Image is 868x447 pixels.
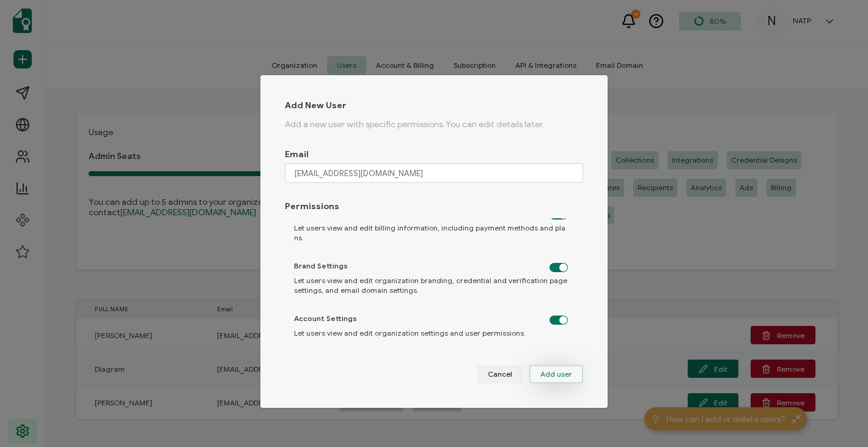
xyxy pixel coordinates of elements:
button: Cancel [477,365,523,383]
input: janedoe@gmail.com [285,163,583,183]
span: Let users view and edit organization branding, credential and verification page settings, and ema... [294,276,568,295]
span: Brand Settings [294,261,348,271]
span: Permissions [285,201,339,212]
button: Add user [529,365,583,383]
h1: Add New User [285,100,583,112]
span: Account Settings [294,314,357,323]
div: dialog [260,75,608,408]
iframe: Chat Widget [807,388,868,447]
span: Add user [540,371,572,378]
span: Let users view and edit organization settings and user permissions. [294,328,526,338]
span: Email [285,149,309,160]
span: Add a new user with specific permissions. You can edit details later. [285,119,544,130]
span: Let users view and edit billing information, including payment methods and plans. [294,223,568,243]
span: Cancel [488,371,512,378]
